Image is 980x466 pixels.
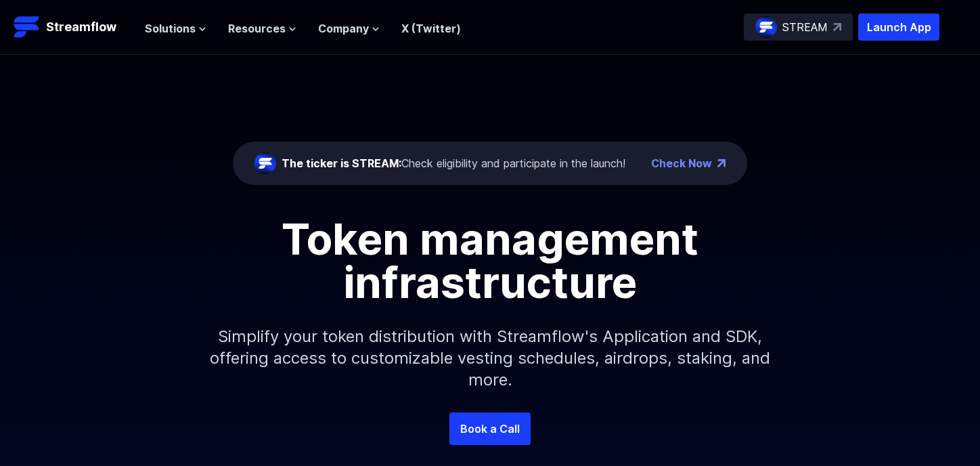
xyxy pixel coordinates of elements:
img: streamflow-logo-circle.png [755,16,777,38]
p: Streamflow [46,18,116,37]
a: Check Now [651,155,712,171]
button: Launch App [858,14,939,41]
button: Resources [228,20,296,37]
a: Book a Call [449,412,531,445]
img: top-right-arrow.png [717,159,726,167]
a: X (Twitter) [401,22,461,35]
button: Solutions [145,20,206,37]
a: Streamflow [14,14,131,41]
p: Simplify your token distribution with Streamflow's Application and SDK, offering access to custom... [199,304,781,412]
span: Solutions [145,20,196,37]
p: STREAM [782,19,828,35]
a: STREAM [744,14,853,41]
span: Company [318,20,369,37]
img: Streamflow Logo [14,14,41,41]
h1: Token management infrastructure [185,217,795,304]
button: Company [318,20,380,37]
span: The ticker is STREAM: [282,156,401,170]
span: Resources [228,20,286,37]
div: Check eligibility and participate in the launch! [282,155,625,171]
img: top-right-arrow.svg [833,23,841,31]
img: streamflow-logo-circle.png [254,152,276,174]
